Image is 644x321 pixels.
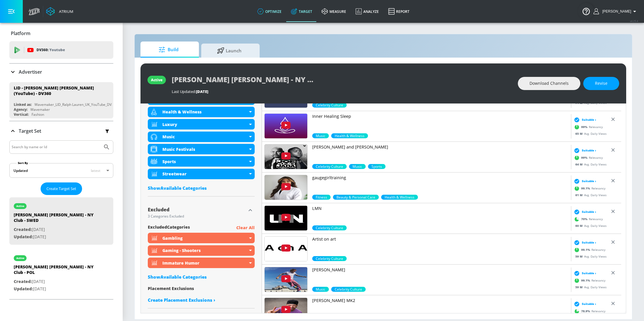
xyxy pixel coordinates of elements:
p: Artist on art [312,236,569,242]
div: Avg. Daily Views [572,162,607,167]
span: 60 M [575,224,584,228]
p: [DATE] [14,226,96,233]
div: Excluded [148,207,246,212]
span: Suitable › [582,271,596,275]
img: UU0bcklFKnBGDYdjsNGWXJHA [265,144,307,169]
span: [DATE] [196,89,208,94]
div: active[PERSON_NAME] [PERSON_NAME] - NY Club - POLCreated:[DATE]Updated:[DATE] [9,249,113,297]
div: Target Set [9,140,113,299]
span: Health & Wellness [331,133,368,138]
span: excluded Categories [148,224,190,232]
span: 65 M [575,132,584,136]
div: Avg. Daily Views [572,285,607,289]
span: Celebrity Culture [312,256,347,261]
a: [PERSON_NAME] [312,267,569,287]
span: Suitable › [582,302,596,306]
p: Target Set [19,128,41,134]
div: 71.0% [312,103,347,108]
input: Search by name or Id [12,143,100,151]
a: Report [383,1,414,22]
p: [PERSON_NAME] [312,267,569,273]
a: Target [286,1,317,22]
img: UU1Ey7eVh9qiBkUhaeYnOwxg [265,175,307,200]
div: Gaming - Shooters [148,245,255,256]
div: Music Festivals [148,144,255,154]
span: Download Channels [530,80,569,87]
span: Health & Wellness [381,195,418,200]
div: Avg. Daily Views [572,254,607,259]
div: Avg. Daily Views [572,224,607,228]
div: active [151,77,162,82]
span: v 4.25.4 [630,19,638,23]
p: LMN [312,206,569,211]
div: Suitable › [572,178,596,184]
p: Youtube [49,47,65,53]
div: Streetwear [162,171,248,177]
div: [PERSON_NAME] [PERSON_NAME] - NY Club - SWED [14,212,96,226]
img: UU0C-w0YjGpqDXGB8IHb662A [265,267,307,292]
a: Artist on art [312,236,569,256]
div: Immature Humor [162,260,248,266]
span: Created: [14,279,32,284]
div: active[PERSON_NAME] [PERSON_NAME] - NY Club - SWEDCreated:[DATE]Updated:[DATE] [9,197,113,245]
div: Atrium [57,9,73,14]
div: Health & Wellness [162,109,248,115]
a: Analyze [351,1,383,22]
a: Create Placement Exclusions › [148,297,255,303]
div: ShowAvailable Categories [148,185,255,191]
div: Target Set [9,121,113,141]
div: Suitable › [572,148,596,153]
span: 71 M [575,101,584,105]
p: [PERSON_NAME] MK2 [312,298,569,303]
span: 99.1 % [581,248,591,252]
div: Suitable › [572,117,596,123]
p: Clear All [236,224,255,232]
div: Luxury [148,119,255,130]
div: 70.0% [312,225,347,230]
p: Platform [11,30,30,37]
span: Suitable › [582,118,596,122]
span: login as: stephanie.wolklin@zefr.com [600,9,631,13]
div: 99.0% [312,164,347,169]
div: active [16,205,24,208]
div: Agency: [14,107,27,112]
span: Sports [368,164,386,169]
div: Relevancy [572,215,603,224]
p: DV360: [37,47,65,53]
a: [PERSON_NAME] and [PERSON_NAME] [312,144,569,164]
div: Music Festivals [162,146,248,152]
img: UUMHdZ241C5-RPx7WRj8zfeQ [265,206,307,230]
div: Relevancy [572,246,605,254]
div: 99.1% [312,195,331,200]
span: Beauty & Personal Care [333,195,379,200]
span: 70 % [581,217,589,221]
span: 78.9 % [581,309,591,313]
div: Music [148,132,255,142]
div: LID - [PERSON_NAME] [PERSON_NAME] (YouTube) - DV360 [14,85,104,96]
span: Build [146,43,191,57]
div: Gambling [162,235,248,241]
div: Updated [13,168,28,173]
a: [PERSON_NAME] MK2 [312,298,569,317]
a: optimize [253,1,286,22]
span: 59 M [575,285,584,289]
span: Updated: [14,234,33,239]
nav: list of Target Set [9,195,113,299]
div: Suitable › [572,209,596,215]
div: Immature Humor [148,258,255,268]
div: Avg. Daily Views [572,193,607,197]
div: Streetwear [148,169,255,179]
div: [PERSON_NAME] [PERSON_NAME] - NY Club - POL [14,264,96,278]
div: active [16,257,24,260]
span: Celebrity Culture [331,287,366,292]
div: Vertical: [14,112,29,117]
div: Luxury [162,122,248,127]
span: Suitable › [582,210,596,214]
span: Create Target Set [46,185,76,192]
div: Relevancy [572,276,605,285]
div: Platform [9,25,113,42]
span: Updated: [14,286,33,291]
div: Health & Wellness [148,107,255,117]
